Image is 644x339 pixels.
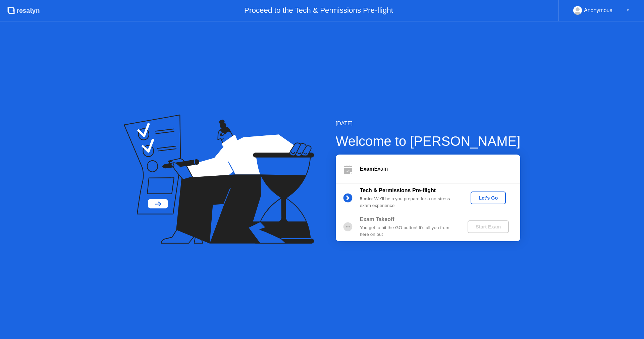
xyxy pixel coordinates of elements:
b: Tech & Permissions Pre-flight [360,187,436,193]
div: You get to hit the GO button! It’s all you from here on out [360,224,457,238]
button: Let's Go [471,192,506,204]
div: Start Exam [470,224,506,229]
div: : We’ll help you prepare for a no-stress exam experience [360,196,457,209]
div: ▼ [626,6,630,15]
b: 5 min [360,196,372,201]
div: [DATE] [336,120,521,128]
div: Anonymous [584,6,612,15]
button: Start Exam [468,220,509,233]
div: Welcome to [PERSON_NAME] [336,131,521,151]
b: Exam [360,166,374,172]
b: Exam Takeoff [360,216,394,222]
div: Let's Go [473,195,503,201]
div: Exam [360,165,520,173]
